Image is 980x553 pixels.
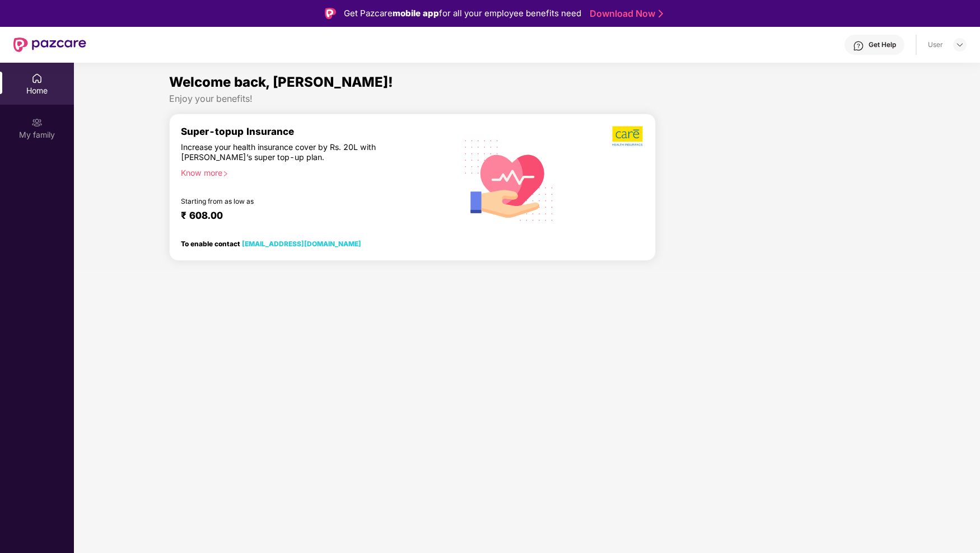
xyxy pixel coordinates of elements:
[869,40,896,49] div: Get Help
[853,40,864,51] img: svg+xml;base64,PHN2ZyBpZD0iSGVscC0zMngzMiIgeG1sbnM9Imh0dHA6Ly93d3cudzMub3JnLzIwMDAvc3ZnIiB3aWR0aD...
[181,197,403,205] div: Starting from as low as
[222,171,228,177] span: right
[181,240,361,247] div: To enable contact
[955,40,964,49] img: svg+xml;base64,PHN2ZyBpZD0iRHJvcGRvd24tMzJ4MzIiIHhtbG5zPSJodHRwOi8vd3d3LnczLm9yZy8yMDAwL3N2ZyIgd2...
[181,142,403,163] div: Increase your health insurance cover by Rs. 20L with [PERSON_NAME]’s super top-up plan.
[169,93,885,105] div: Enjoy your benefits!
[31,117,43,128] img: svg+xml;base64,PHN2ZyB3aWR0aD0iMjAiIGhlaWdodD0iMjAiIHZpZXdCb3g9IjAgMCAyMCAyMCIgZmlsbD0ibm9uZSIgeG...
[242,240,361,248] a: [EMAIL_ADDRESS][DOMAIN_NAME]
[612,125,644,147] img: b5dec4f62d2307b9de63beb79f102df3.png
[928,40,943,49] div: User
[344,7,581,20] div: Get Pazcare for all your employee benefits need
[181,168,444,176] div: Know more
[13,38,86,52] img: New Pazcare Logo
[181,209,440,223] div: ₹ 608.00
[393,8,439,18] strong: mobile app
[31,73,43,84] img: svg+xml;base64,PHN2ZyBpZD0iSG9tZSIgeG1sbnM9Imh0dHA6Ly93d3cudzMub3JnLzIwMDAvc3ZnIiB3aWR0aD0iMjAiIG...
[325,8,336,19] img: Logo
[659,8,663,20] img: Stroke
[181,125,451,137] div: Super-topup Insurance
[590,8,660,20] a: Download Now
[169,74,393,90] span: Welcome back, [PERSON_NAME]!
[456,125,563,234] img: svg+xml;base64,PHN2ZyB4bWxucz0iaHR0cDovL3d3dy53My5vcmcvMjAwMC9zdmciIHhtbG5zOnhsaW5rPSJodHRwOi8vd3...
